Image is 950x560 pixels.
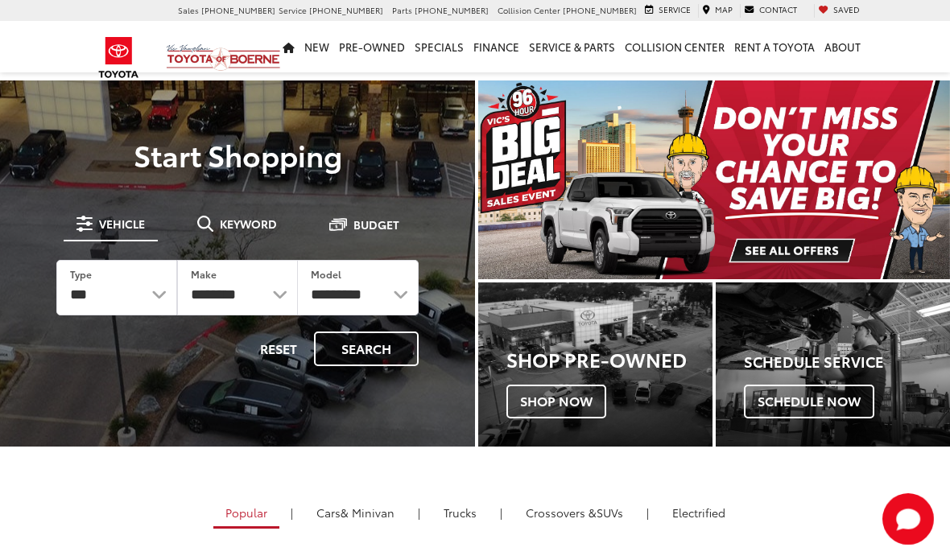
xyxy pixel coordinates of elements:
[392,4,412,16] span: Parts
[99,218,145,229] span: Vehicle
[744,354,950,370] h4: Schedule Service
[759,3,797,15] span: Contact
[882,493,934,545] svg: Start Chat
[715,3,733,15] span: Map
[309,4,383,16] span: [PHONE_NUMBER]
[478,282,712,447] div: Toyota
[506,385,606,418] span: Shop Now
[833,3,860,15] span: Saved
[220,218,277,229] span: Keyword
[641,4,695,18] a: Service
[524,21,620,72] a: Service & Parts: Opens in a new tab
[89,31,149,84] img: Toyota
[246,331,311,366] button: Reset
[304,499,407,526] a: Cars
[341,504,394,521] span: & Minivan
[410,21,469,72] a: Specials
[279,4,307,16] span: Service
[506,348,712,369] h3: Shop Pre-Owned
[659,3,691,15] span: Service
[353,219,399,230] span: Budget
[201,4,275,16] span: [PHONE_NUMBER]
[660,499,737,526] a: Electrified
[716,282,950,447] a: Schedule Service Schedule Now
[432,499,489,526] a: Trucks
[716,282,950,447] div: Toyota
[729,21,820,72] a: Rent a Toyota
[698,4,737,18] a: Map
[744,385,874,418] span: Schedule Now
[642,504,653,521] li: |
[166,43,281,72] img: Vic Vaughan Toyota of Boerne
[415,4,489,16] span: [PHONE_NUMBER]
[191,267,217,281] label: Make
[178,4,199,16] span: Sales
[498,4,560,16] span: Collision Center
[496,504,506,521] li: |
[469,21,524,72] a: Finance
[740,4,801,18] a: Contact
[478,80,950,279] section: Carousel section with vehicle pictures - may contain disclaimers.
[34,138,441,171] p: Start Shopping
[814,4,864,18] a: My Saved Vehicles
[314,331,419,366] button: Search
[287,504,297,521] li: |
[278,21,299,72] a: Home
[563,4,637,16] span: [PHONE_NUMBER]
[882,493,934,545] button: Toggle Chat Window
[514,499,635,526] a: SUVs
[478,80,950,279] img: Big Deal Sales Event
[620,21,729,72] a: Collision Center
[70,267,92,281] label: Type
[526,504,597,521] span: Crossovers &
[414,504,424,521] li: |
[299,21,334,72] a: New
[213,499,279,529] a: Popular
[334,21,410,72] a: Pre-Owned
[478,80,950,279] div: carousel slide number 1 of 1
[478,282,712,447] a: Shop Pre-Owned Shop Now
[820,21,865,72] a: About
[311,267,341,281] label: Model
